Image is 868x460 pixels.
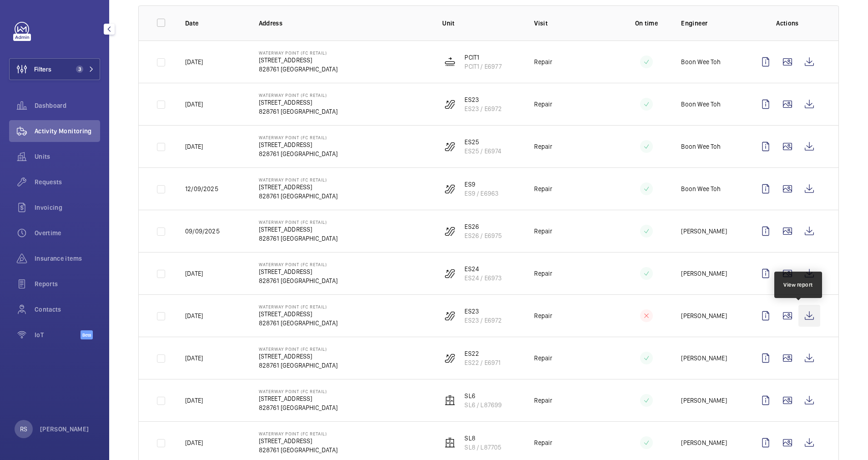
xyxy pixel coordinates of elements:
[259,309,338,318] p: [STREET_ADDRESS]
[444,437,455,448] img: elevator.svg
[464,273,502,283] p: ES24 / E6973
[259,56,338,65] p: [STREET_ADDRESS]
[259,431,338,436] p: Waterway Point (FC Retail)
[681,354,727,363] p: [PERSON_NAME]
[9,58,100,80] button: Filters3
[464,434,501,443] p: SL8
[464,222,502,231] p: ES26
[444,183,455,194] img: escalator.svg
[259,394,338,403] p: [STREET_ADDRESS]
[259,65,338,74] p: 828761 [GEOGRAPHIC_DATA]
[259,149,338,158] p: 828761 [GEOGRAPHIC_DATA]
[259,192,338,201] p: 828761 [GEOGRAPHIC_DATA]
[259,92,338,98] p: Waterway Point (FC Retail)
[185,227,220,236] p: 09/09/2025
[259,140,338,149] p: [STREET_ADDRESS]
[35,152,100,161] span: Units
[259,346,338,352] p: Waterway Point (FC Retail)
[35,203,100,212] span: Invoicing
[259,177,338,182] p: Waterway Point (FC Retail)
[185,396,203,405] p: [DATE]
[35,279,100,288] span: Reports
[681,311,727,320] p: [PERSON_NAME]
[534,354,552,363] p: Repair
[259,389,338,394] p: Waterway Point (FC Retail)
[534,269,552,278] p: Repair
[259,445,338,455] p: 828761 [GEOGRAPHIC_DATA]
[681,100,721,109] p: Boon Wee Toh
[185,184,218,193] p: 12/09/2025
[259,182,338,192] p: [STREET_ADDRESS]
[35,177,100,187] span: Requests
[464,53,501,62] p: PCIT1
[464,147,501,156] p: ES25 / E6974
[444,226,455,237] img: escalator.svg
[259,234,338,243] p: 828761 [GEOGRAPHIC_DATA]
[259,436,338,445] p: [STREET_ADDRESS]
[185,311,203,320] p: [DATE]
[464,391,502,400] p: SL6
[464,400,502,409] p: SL6 / L87699
[534,142,552,151] p: Repair
[681,184,721,193] p: Boon Wee Toh
[259,98,338,107] p: [STREET_ADDRESS]
[185,354,203,363] p: [DATE]
[185,438,203,447] p: [DATE]
[534,311,552,320] p: Repair
[35,254,100,263] span: Insurance items
[534,396,552,405] p: Repair
[534,227,552,236] p: Repair
[444,56,455,67] img: moving_walk.svg
[259,304,338,309] p: Waterway Point (FC Retail)
[76,66,83,73] span: 3
[35,126,100,136] span: Activity Monitoring
[444,141,455,152] img: escalator.svg
[755,19,820,28] p: Actions
[259,19,428,28] p: Address
[681,438,727,447] p: [PERSON_NAME]
[464,62,501,71] p: PCIT1 / E6977
[534,184,552,193] p: Repair
[681,19,740,28] p: Engineer
[35,228,100,238] span: Overtime
[185,57,203,66] p: [DATE]
[681,227,727,236] p: [PERSON_NAME]
[185,269,203,278] p: [DATE]
[259,225,338,234] p: [STREET_ADDRESS]
[464,358,500,367] p: ES22 / E6971
[81,330,93,339] span: Beta
[444,353,455,364] img: escalator.svg
[681,57,721,66] p: Boon Wee Toh
[185,19,244,28] p: Date
[464,95,502,104] p: ES23
[464,231,502,240] p: ES26 / E6975
[464,189,499,198] p: ES9 / E6963
[259,135,338,140] p: Waterway Point (FC Retail)
[534,57,552,66] p: Repair
[464,443,501,452] p: SL8 / L87705
[20,425,27,434] p: RS
[35,305,100,314] span: Contacts
[259,361,338,370] p: 828761 [GEOGRAPHIC_DATA]
[464,104,502,113] p: ES23 / E6972
[464,307,502,316] p: ES23
[444,395,455,406] img: elevator.svg
[185,142,203,151] p: [DATE]
[34,65,51,74] span: Filters
[259,276,338,285] p: 828761 [GEOGRAPHIC_DATA]
[444,268,455,279] img: escalator.svg
[534,100,552,109] p: Repair
[681,396,727,405] p: [PERSON_NAME]
[681,269,727,278] p: [PERSON_NAME]
[444,310,455,321] img: escalator.svg
[259,352,338,361] p: [STREET_ADDRESS]
[259,403,338,412] p: 828761 [GEOGRAPHIC_DATA]
[534,19,611,28] p: Visit
[442,19,520,28] p: Unit
[464,316,502,325] p: ES23 / E6972
[681,142,721,151] p: Boon Wee Toh
[35,101,100,110] span: Dashboard
[464,349,500,358] p: ES22
[259,50,338,56] p: Waterway Point (FC Retail)
[534,438,552,447] p: Repair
